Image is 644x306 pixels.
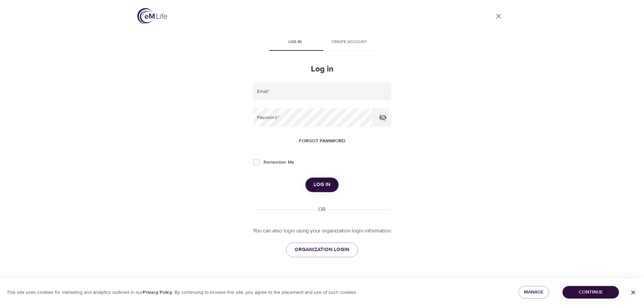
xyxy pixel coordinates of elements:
[326,39,372,46] span: Create account
[253,35,391,51] div: disabled tabs example
[490,8,507,24] a: close
[524,288,544,297] span: Manage
[296,135,348,147] button: Forgot password
[299,137,345,145] span: Forgot password
[137,8,167,24] img: logo
[143,289,172,295] a: Privacy Policy
[286,243,358,257] a: ORGANIZATION LOGIN
[253,227,391,235] p: You can also login using your organization login information
[305,178,339,192] button: Log in
[314,180,330,189] span: Log in
[253,64,391,74] h2: Log in
[316,206,328,213] div: OR
[519,286,549,299] button: Manage
[562,286,619,299] button: Continue
[295,245,349,254] span: ORGANIZATION LOGIN
[568,288,614,297] span: Continue
[263,159,294,166] span: Remember Me
[272,39,318,46] span: Log in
